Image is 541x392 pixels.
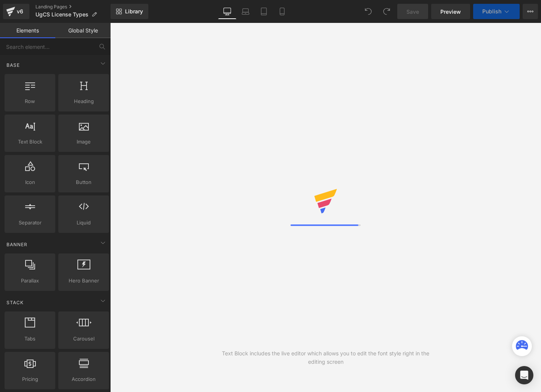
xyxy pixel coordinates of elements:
[61,97,107,105] span: Heading
[3,4,29,19] a: v6
[125,8,143,15] span: Library
[61,277,107,285] span: Hero Banner
[7,178,53,186] span: Icon
[7,219,53,227] span: Separator
[61,375,107,383] span: Accordion
[6,299,24,306] span: Stack
[473,4,520,19] button: Publish
[61,138,107,146] span: Image
[482,8,501,15] span: Publish
[61,219,107,227] span: Liquid
[35,11,88,18] span: UgCS License Types
[7,375,53,383] span: Pricing
[6,61,21,69] span: Base
[7,335,53,343] span: Tabs
[379,4,394,19] button: Redo
[111,4,148,19] a: New Library
[440,8,461,16] span: Preview
[236,4,255,19] a: Laptop
[7,138,53,146] span: Text Block
[361,4,376,19] button: Undo
[61,178,107,186] span: Button
[523,4,538,19] button: More
[7,97,53,105] span: Row
[35,4,111,10] a: Landing Pages
[7,277,53,285] span: Parallax
[6,241,28,248] span: Banner
[255,4,273,19] a: Tablet
[515,366,533,384] div: Open Intercom Messenger
[15,6,25,16] div: v6
[55,23,111,38] a: Global Style
[431,4,470,19] a: Preview
[273,4,291,19] a: Mobile
[406,8,419,16] span: Save
[218,4,236,19] a: Desktop
[218,349,433,366] div: Text Block includes the live editor which allows you to edit the font style right in the editing ...
[61,335,107,343] span: Carousel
